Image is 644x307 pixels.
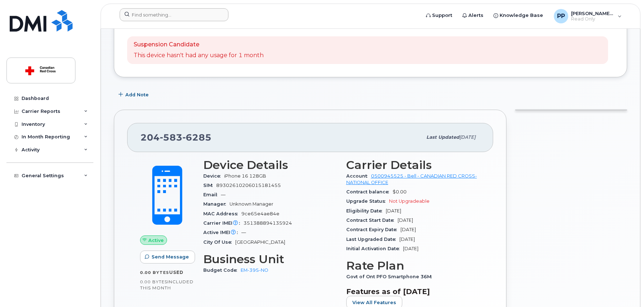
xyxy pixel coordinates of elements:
a: Alerts [457,8,488,23]
span: 351388894135924 [244,220,292,226]
span: Support [432,12,452,19]
span: Unknown Manager [230,201,273,207]
span: Carrier IMEI [203,220,244,226]
a: 0500945525 - Bell - CANADIAN RED CROSS- NATIONAL OFFICE [346,173,477,185]
a: Knowledge Base [488,8,548,23]
span: MAC Address [203,211,241,216]
span: Last Upgraded Date [346,237,399,242]
span: Manager [203,201,230,207]
span: 583 [160,132,182,143]
span: Initial Activation Date [346,246,403,251]
span: Contract balance [346,189,393,194]
span: Email [203,192,221,197]
span: — [241,230,246,235]
span: 204 [140,132,212,143]
a: EM-395-NO [241,267,268,273]
p: This device hasn't had any usage for 1 month [134,51,264,60]
h3: Carrier Details [346,159,481,171]
span: — [221,192,226,197]
span: Last updated [426,134,459,140]
span: SIM [203,183,216,188]
span: Active [148,237,164,244]
span: iPhone 16 128GB [224,173,266,179]
span: [GEOGRAPHIC_DATA] [235,239,285,245]
a: Support [421,8,457,23]
span: Upgrade Status [346,198,389,204]
span: used [169,270,184,275]
span: Account [346,173,371,179]
span: [DATE] [399,237,415,242]
span: View All Features [352,299,396,306]
span: [DATE] [400,227,416,232]
span: 0.00 Bytes [140,279,167,284]
span: Eligibility Date [346,208,386,214]
span: 6285 [182,132,212,143]
span: [PERSON_NAME] Panjavi [571,10,614,16]
p: Suspension Candidate [134,41,264,49]
span: [DATE] [403,246,418,251]
span: City Of Use [203,239,235,245]
span: Knowledge Base [500,12,543,19]
h3: Device Details [203,159,338,171]
h3: Rate Plan [346,259,481,272]
span: Device [203,173,224,179]
span: [DATE] [386,208,401,214]
span: 89302610206015181455 [216,183,281,188]
span: Contract Start Date [346,217,398,223]
input: Find something... [120,8,228,21]
span: Contract Expiry Date [346,227,400,232]
span: Govt of Ont PFO Smartphone 36M [346,274,435,279]
span: Read Only [571,16,614,22]
span: 0.00 Bytes [140,270,169,275]
span: PP [557,12,565,20]
span: $0.00 [393,189,407,194]
span: Send Message [152,253,189,260]
span: [DATE] [459,134,476,140]
span: Active IMEI [203,230,241,235]
button: Add Note [114,88,155,101]
span: Not Upgradeable [389,198,430,204]
span: Alerts [468,12,483,19]
h3: Business Unit [203,253,338,266]
span: Add Note [125,91,149,98]
span: [DATE] [398,217,413,223]
span: Budget Code [203,267,241,273]
button: Send Message [140,251,195,264]
h3: Features as of [DATE] [346,287,481,296]
div: Parvin Panjavi [549,9,627,23]
span: 9ce65e4ae84e [241,211,279,216]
